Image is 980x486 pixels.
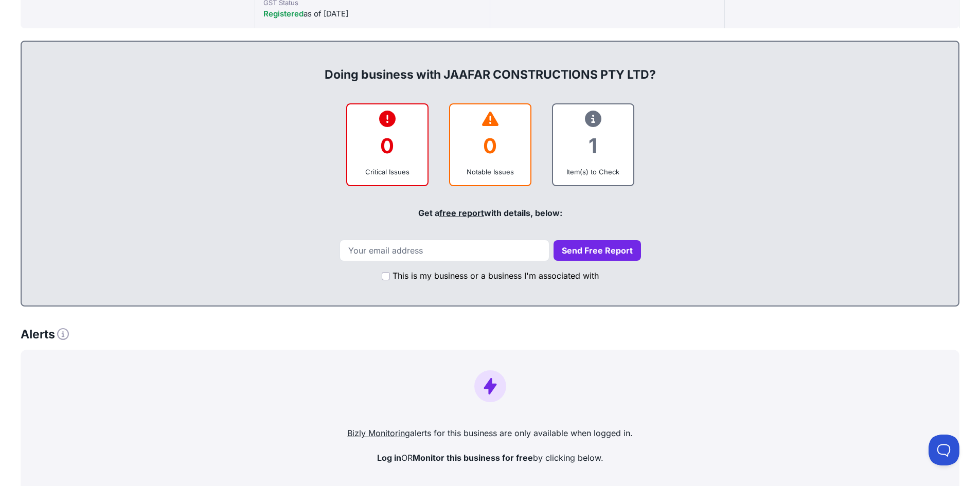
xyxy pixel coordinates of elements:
button: Send Free Report [554,240,641,261]
div: as of [DATE] [263,8,481,20]
div: Notable Issues [458,167,522,177]
strong: Log in [377,453,401,463]
a: free report [439,208,484,218]
a: Bizly Monitoring [347,428,410,438]
div: Doing business with JAAFAR CONSTRUCTIONS PTY LTD? [32,50,948,83]
p: alerts for this business are only available when logged in. [29,427,951,439]
label: This is my business or a business I'm associated with [393,269,599,282]
div: Item(s) to Check [561,167,625,177]
iframe: Toggle Customer Support [929,435,959,465]
div: Critical Issues [355,167,419,177]
div: 1 [561,125,625,167]
p: OR by clicking below. [29,452,951,464]
strong: Monitor this business for free [413,453,533,463]
input: Your email address [340,240,549,261]
span: Get a with details, below: [418,208,562,218]
h3: Alerts [21,327,69,342]
div: 0 [355,125,419,167]
div: 0 [458,125,522,167]
span: Registered [263,9,304,19]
